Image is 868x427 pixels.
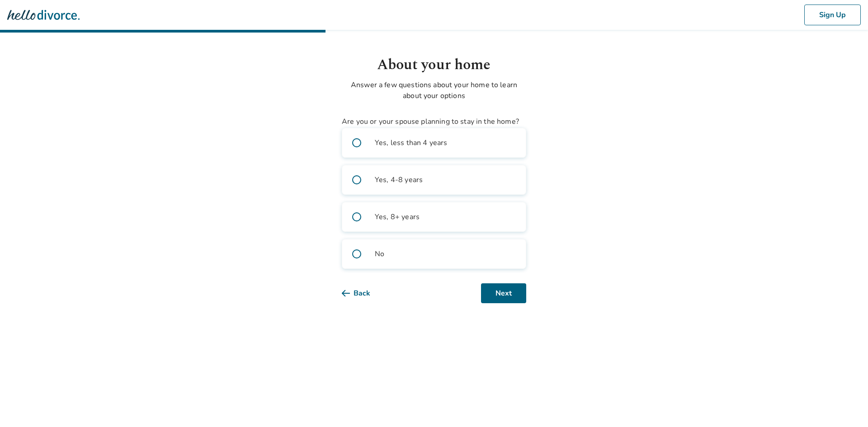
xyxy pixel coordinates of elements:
button: Next [481,283,526,303]
iframe: Chat Widget [823,384,868,427]
h1: About your home [342,54,526,76]
span: Are you or your spouse planning to stay in the home? [342,117,519,127]
button: Back [342,283,385,303]
button: Sign Up [804,5,861,25]
span: Yes, 4-8 years [375,174,423,185]
span: Yes, less than 4 years [375,137,447,148]
span: No [375,249,384,259]
img: Hello Divorce Logo [7,6,80,24]
span: Yes, 8+ years [375,211,420,222]
p: Answer a few questions about your home to learn about your options [342,80,526,101]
